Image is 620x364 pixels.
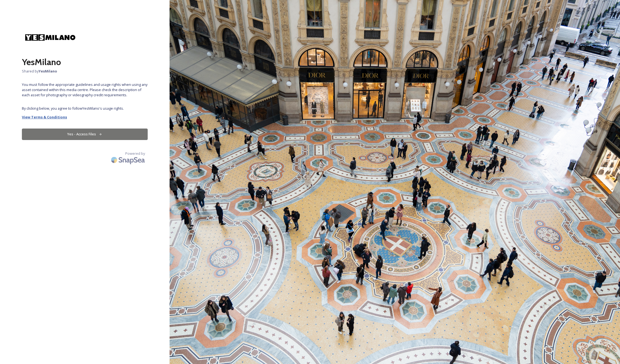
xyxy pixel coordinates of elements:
[109,153,148,166] img: SnapSea Logo
[22,115,67,120] strong: View Terms & Conditions
[22,114,148,120] a: View Terms & Conditions
[22,56,148,69] h2: YesMilano
[125,151,145,156] span: Powered by
[22,106,148,111] span: By clicking below, you agree to follow YesMilano 's usage rights.
[39,69,57,74] strong: YesMilano
[22,69,148,74] span: Shared by
[22,82,148,98] span: You must follow the appropriate guidelines and usage rights when using any asset contained within...
[22,22,77,53] img: yesmi.jpg
[22,129,148,140] button: Yes - Access Files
